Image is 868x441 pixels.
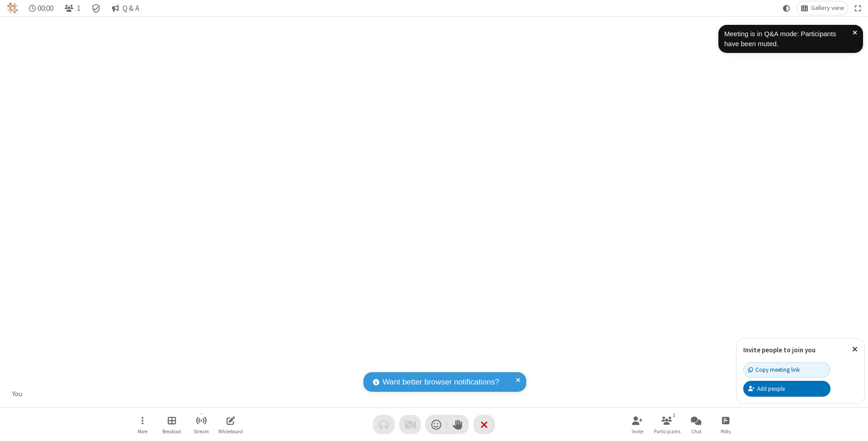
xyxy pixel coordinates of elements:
button: Open chat [683,412,710,437]
label: Invite people to join you [743,346,816,354]
div: Meeting is in Q&A mode: Participants have been muted. [724,29,853,49]
button: Open shared whiteboard [217,412,244,437]
div: Meeting details Encryption enabled [88,1,105,15]
span: Invite [632,429,643,434]
button: Raise hand [447,415,469,434]
button: Audio problem - check your Internet connection or call by phone [373,415,395,434]
div: You [9,389,26,399]
img: QA Selenium DO NOT DELETE OR CHANGE [7,3,18,14]
button: Change layout [797,1,848,15]
span: Stream [193,429,209,434]
button: Open participant list [61,1,84,15]
button: Copy meeting link [743,362,830,378]
span: Q & A [123,4,139,13]
button: Open poll [712,412,739,437]
button: Video [399,415,421,434]
button: Using system theme [779,1,794,15]
button: Add people [743,381,830,396]
span: Breakout [162,429,181,434]
span: Want better browser notifications? [382,376,499,388]
button: Open menu [129,412,156,437]
span: Gallery view [811,5,844,12]
button: Manage Breakout Rooms [158,412,185,437]
span: Chat [691,429,702,434]
span: Whiteboard [218,429,243,434]
span: 1 [77,4,80,13]
span: Participants [654,429,680,434]
div: Timer [25,1,57,15]
button: Send a reaction [425,415,447,434]
span: 00:00 [38,4,53,13]
button: Invite participants (⌘+Shift+I) [624,412,651,437]
span: More [137,429,147,434]
span: Polls [721,429,731,434]
button: Q & A [108,1,143,15]
button: End or leave meeting [473,415,495,434]
div: 1 [670,411,678,419]
button: Close popover [845,338,864,360]
button: Start streaming [188,412,215,437]
button: Open participant list [653,412,680,437]
div: Copy meeting link [748,365,800,374]
button: Fullscreen [851,1,865,15]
